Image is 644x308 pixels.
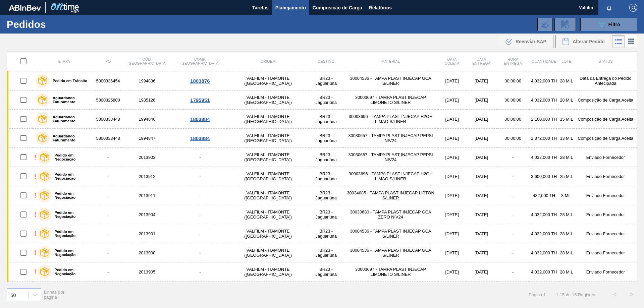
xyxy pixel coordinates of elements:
[227,262,309,282] td: VALFILM - ITAMONTE ([GEOGRAPHIC_DATA])
[34,249,36,257] div: !
[34,173,36,180] div: !
[121,186,173,205] td: 2013911
[574,90,637,110] td: Composição de Carga Aceita
[529,110,559,129] td: 2.160,000 TH
[173,282,227,301] td: -
[252,4,269,12] span: Tarefas
[438,186,466,205] td: [DATE]
[497,110,529,129] td: 00:00:00
[121,90,173,110] td: 1985126
[574,262,637,282] td: Enviado Fornecedor
[49,79,87,83] label: Pedido em Trânsito
[121,224,173,243] td: 2013901
[227,186,309,205] td: VALFILM - ITAMONTE ([GEOGRAPHIC_DATA])
[309,90,343,110] td: BR23 - Jaguariúna
[309,282,343,301] td: BR23 - Jaguariúna
[574,224,637,243] td: Enviado Fornecedor
[438,148,466,167] td: [DATE]
[51,230,93,238] label: Pedido em Negociação
[95,71,121,90] td: 5800336454
[559,148,574,167] td: 28 MIL
[309,262,343,282] td: BR23 - Jaguariúna
[574,148,637,167] td: Enviado Fornecedor
[466,167,497,186] td: [DATE]
[529,148,559,167] td: 4.032,000 TH
[343,90,438,110] td: 30003697 - TAMPA PLAST INJECAP LIMONETO S/LINER
[625,35,637,48] div: Visão em Cards
[445,57,460,65] span: Data coleta
[49,115,93,123] label: Aguardando Faturamento
[343,129,438,148] td: 30030657 - TAMPA PLAST INJECAP PEPSI NIV24
[121,148,173,167] td: 2013903
[343,110,438,129] td: 30003696 - TAMPA PLAST INJECAP H2OH LIMAO S/LINER
[227,224,309,243] td: VALFILM - ITAMONTE ([GEOGRAPHIC_DATA])
[51,268,93,276] label: Pedido em Negociação
[173,186,227,205] td: -
[227,129,309,148] td: VALFILM - ITAMONTE ([GEOGRAPHIC_DATA])
[173,224,227,243] td: -
[561,59,571,63] span: Lote
[497,186,529,205] td: -
[95,129,121,148] td: 5800333448
[555,35,611,48] button: Alterar Pedido
[438,129,466,148] td: [DATE]
[497,167,529,186] td: -
[574,110,637,129] td: Composição de Carga Aceita
[34,268,36,276] div: !
[497,224,529,243] td: -
[559,167,574,186] td: 25 MIL
[173,243,227,262] td: -
[227,110,309,129] td: VALFILM - ITAMONTE ([GEOGRAPHIC_DATA])
[580,18,637,31] button: Filtro
[7,186,637,205] a: !Pedido em Negociação-2013911-VALFILM - ITAMONTE ([GEOGRAPHIC_DATA])BR23 - Jaguariúna30034085 - T...
[438,71,466,90] td: [DATE]
[529,205,559,224] td: 4.032,000 TH
[309,148,343,167] td: BR23 - Jaguariúna
[559,262,574,282] td: 28 MIL
[559,110,574,129] td: 15 MIL
[7,262,637,282] a: !Pedido em Negociação-2013905-VALFILM - ITAMONTE ([GEOGRAPHIC_DATA])BR23 - Jaguariúna30003697 - T...
[438,243,466,262] td: [DATE]
[227,90,309,110] td: VALFILM - ITAMONTE ([GEOGRAPHIC_DATA])
[7,167,637,186] a: !Pedido em Negociação-2013912-VALFILM - ITAMONTE ([GEOGRAPHIC_DATA])BR23 - Jaguariúna30003696 - T...
[529,186,559,205] td: 432,000 TH
[472,57,490,65] span: Data entrega
[95,224,121,243] td: -
[532,59,556,63] span: Quantidade
[497,90,529,110] td: 00:00:00
[343,262,438,282] td: 30003697 - TAMPA PLAST INJECAP LIMONETO S/LINER
[51,191,93,199] label: Pedido em Negociação
[381,59,400,63] span: Material
[529,167,559,186] td: 3.600,000 TH
[504,57,522,65] span: Hora Entrega
[497,243,529,262] td: -
[529,224,559,243] td: 4.032,000 TH
[174,135,226,141] div: 1803884
[227,71,309,90] td: VALFILM - ITAMONTE ([GEOGRAPHIC_DATA])
[343,148,438,167] td: 30030657 - TAMPA PLAST INJECAP PEPSI NIV24
[44,290,65,300] span: Linhas por página
[34,192,36,199] div: !
[127,57,166,65] span: Cód. [GEOGRAPHIC_DATA]
[260,59,275,63] span: Origem
[10,292,16,298] div: 50
[313,4,362,12] span: Composição de Carga
[498,35,553,48] button: Reenviar SAP
[7,71,637,90] a: Pedido em Trânsito58003364541994836VALFILM - ITAMONTE ([GEOGRAPHIC_DATA])BR23 - Jaguariúna3000453...
[180,57,219,65] span: Comp. [GEOGRAPHIC_DATA]
[121,282,173,301] td: 2013899
[9,5,41,11] img: TNhmsLtSVTkK8tSr43FrP2fwEKptu5GPRR3wAAAABJRU5ErkJggg==
[537,18,552,31] div: Importar Negociações dos Pedidos
[573,39,605,44] span: Alterar Pedido
[121,243,173,262] td: 2013900
[105,59,111,63] span: PO
[466,71,497,90] td: [DATE]
[466,148,497,167] td: [DATE]
[7,243,637,262] a: !Pedido em Negociação-2013900-VALFILM - ITAMONTE ([GEOGRAPHIC_DATA])BR23 - Jaguariúna30004536 - T...
[174,78,226,84] div: 1803876
[438,167,466,186] td: [DATE]
[58,59,70,63] span: Etapa
[497,148,529,167] td: -
[121,129,173,148] td: 1994847
[95,243,121,262] td: -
